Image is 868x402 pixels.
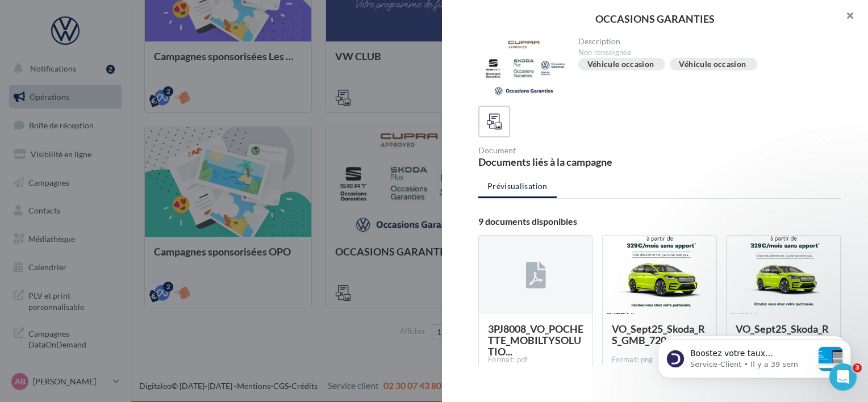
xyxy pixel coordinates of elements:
[641,317,868,396] iframe: Intercom notifications message
[49,43,172,53] p: Message from Service-Client, sent Il y a 39 sem
[578,37,832,45] div: Description
[488,323,583,358] span: 3PJ8008_VO_POCHETTE_MOBILTYSOLUTIO...
[478,146,655,154] div: Document
[679,60,746,69] div: Véhicule occasion
[612,323,705,346] span: VO_Sept25_Skoda_RS_GMB_720x720px
[612,355,707,365] div: Format: png
[460,14,850,24] div: OCCASIONS GARANTIES
[829,363,857,391] iframe: Intercom live chat
[488,355,583,365] div: Format: pdf
[49,32,166,177] span: Boostez votre taux d'ouverture email grâce au pré-header ✉️ Le pré-header, ce court extrait de te...
[587,60,654,69] div: Véhicule occasion
[478,217,841,226] div: 9 documents disponibles
[578,48,832,58] div: Non renseignée
[853,363,862,372] span: 3
[478,157,655,167] div: Documents liés à la campagne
